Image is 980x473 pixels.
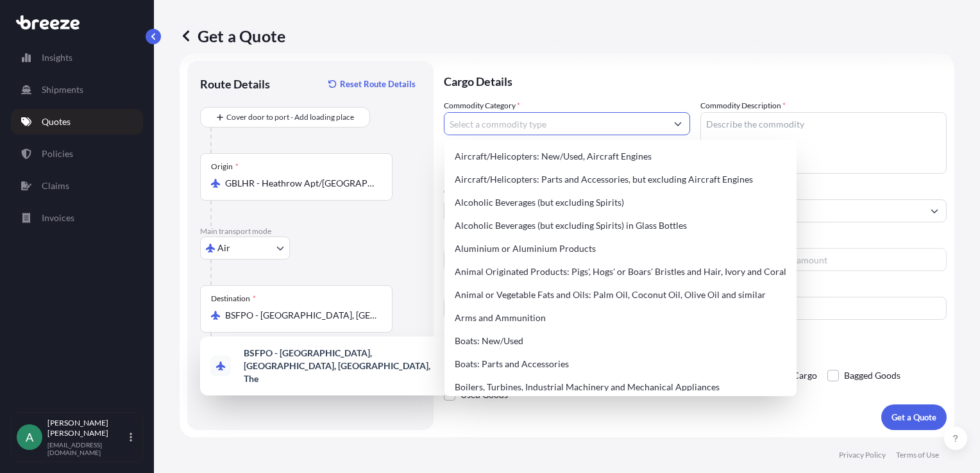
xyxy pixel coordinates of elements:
p: [EMAIL_ADDRESS][DOMAIN_NAME] [47,441,127,456]
div: Animal Originated Products: Pigs', Hogs' or Boars' Bristles and Hair, Ivory and Coral [450,260,791,283]
p: Cargo Details [444,61,947,99]
p: Insights [42,51,72,64]
div: Destination [211,294,256,304]
div: Alcoholic Beverages (but excluding Spirits) in Glass Bottles [450,214,791,237]
input: Destination [225,309,376,322]
button: Show suggestions [923,199,946,222]
div: Aircraft/Helicopters: Parts and Accessories, but excluding Aircraft Engines [450,168,791,191]
p: Route Details [200,76,270,92]
input: Enter amount [765,248,947,271]
p: Quotes [42,115,71,128]
div: Boats: New/Used [450,329,791,353]
p: Policies [42,147,73,160]
input: Origin [225,177,376,190]
span: Cover door to port - Add loading place [226,111,354,124]
div: Animal or Vegetable Fats and Oils: Palm Oil, Coconut Oil, Olive Oil and similar [450,283,791,306]
div: Alcoholic Beverages (but excluding Spirits) [450,191,791,214]
div: Aircraft/Helicopters: New/Used, Aircraft Engines [450,145,791,168]
div: Boats: Parts and Accessories [450,353,791,376]
span: A [26,431,33,444]
label: Commodity Description [700,99,786,112]
input: Enter name [700,297,947,320]
button: Select transport [200,236,290,260]
p: Get a Quote [180,26,285,46]
button: Show suggestions [666,112,689,135]
div: Aluminium or Aluminium Products [450,237,791,260]
p: Terms of Use [896,450,939,460]
span: Bagged Goods [844,366,900,385]
div: Arms and Ammunition [450,306,791,329]
p: [PERSON_NAME] [PERSON_NAME] [47,418,127,438]
div: Boilers, Turbines, Industrial Machinery and Mechanical Appliances [450,376,791,399]
p: Reset Route Details [340,78,416,90]
div: Show suggestions [200,336,454,395]
input: Full name [701,199,923,222]
p: Shipments [42,83,83,96]
p: Main transport mode [200,226,421,236]
p: Claims [42,179,69,192]
input: Select a commodity type [444,112,666,135]
span: Freight Cost [700,235,947,245]
label: Commodity Category [444,99,520,112]
p: Get a Quote [891,411,936,424]
span: Air [217,242,230,254]
div: Origin [211,162,239,172]
b: BSFPO - [GEOGRAPHIC_DATA], [GEOGRAPHIC_DATA], [GEOGRAPHIC_DATA], The [244,347,430,384]
p: Invoices [42,212,74,224]
p: Privacy Policy [839,450,886,460]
